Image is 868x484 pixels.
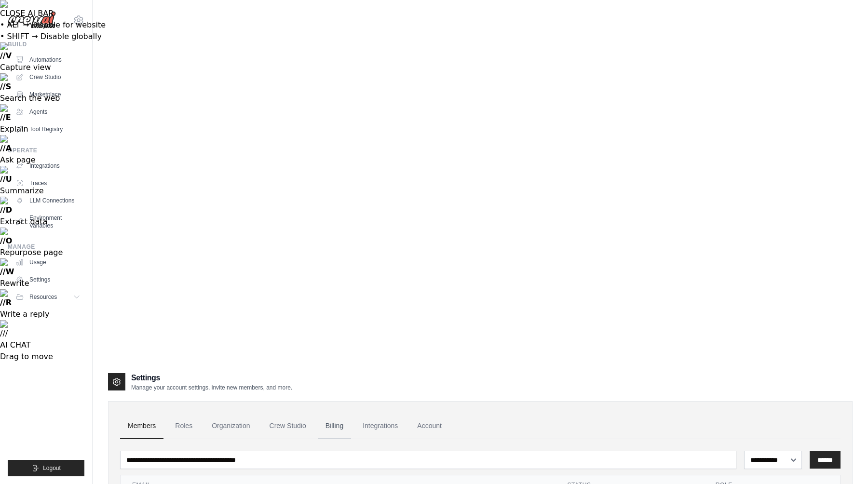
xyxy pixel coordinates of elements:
span: Logout [43,464,61,472]
a: Account [409,413,449,439]
a: Roles [167,413,200,439]
a: Organization [204,413,258,439]
a: Crew Studio [262,413,314,439]
a: Members [120,413,163,439]
p: Manage your account settings, invite new members, and more. [131,384,292,391]
h2: Settings [131,372,292,384]
a: Billing [318,413,351,439]
button: Logout [8,460,84,476]
a: Integrations [355,413,406,439]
